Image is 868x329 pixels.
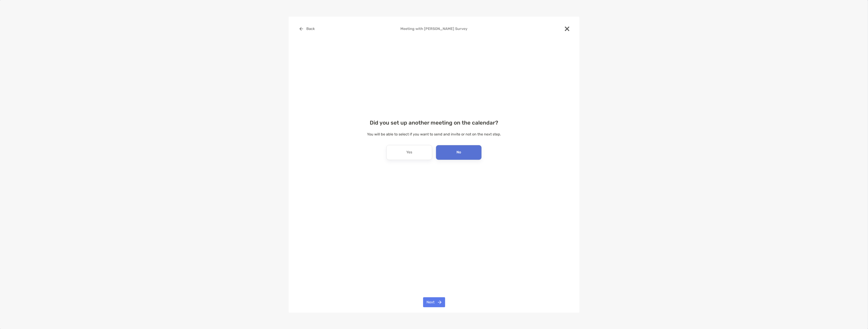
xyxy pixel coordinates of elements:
[300,27,303,31] img: button icon
[423,297,445,307] button: Next
[406,149,412,156] p: Yes
[296,131,572,137] p: You will be able to select if you want to send and invite or not on the next step.
[438,300,441,304] img: button icon
[296,27,572,31] h4: Meeting with [PERSON_NAME] Survey
[456,149,461,156] p: No
[296,24,318,34] button: Back
[296,120,572,126] h4: Did you set up another meeting on the calendar?
[565,27,569,31] img: close modal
